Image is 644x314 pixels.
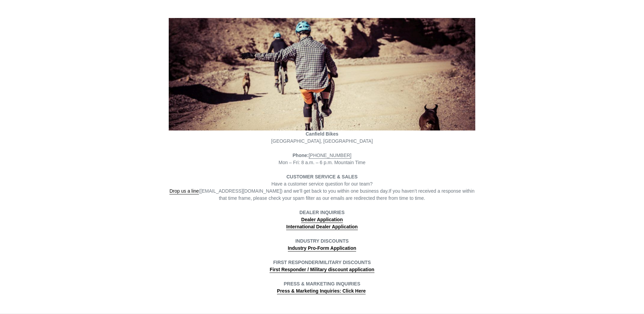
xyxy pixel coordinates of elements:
[287,174,358,179] strong: CUSTOMER SERVICE & SALES
[301,217,343,223] a: Dealer Application
[169,188,199,194] a: Drop us a line
[295,238,349,244] strong: INDUSTRY DISCOUNTS
[169,180,475,202] div: Have a customer service question for our team? If you haven’t received a response within that tim...
[284,281,361,286] strong: PRESS & MARKETING INQUIRIES
[288,245,356,251] strong: Industry Pro-Form Application
[271,138,373,144] span: [GEOGRAPHIC_DATA], [GEOGRAPHIC_DATA]
[169,188,389,194] span: ([EMAIL_ADDRESS][DOMAIN_NAME]) and we’ll get back to you within one business day.
[277,288,366,294] a: Press & Marketing Inquiries: Click Here
[270,267,374,272] strong: First Responder / Military discount application
[299,210,345,223] strong: DEALER INQUIRIES
[288,245,356,251] a: Industry Pro-Form Application
[273,260,371,265] strong: FIRST RESPONDER/MILITARY DISCOUNTS
[286,224,357,229] strong: International Dealer Application
[306,131,338,137] strong: Canfield Bikes
[270,267,374,273] a: First Responder / Military discount application
[309,153,351,159] a: [PHONE_NUMBER]
[293,153,309,158] strong: Phone:
[286,224,357,230] a: International Dealer Application
[169,152,475,166] div: Mon – Fri: 8 a.m. – 6 p.m. Mountain Time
